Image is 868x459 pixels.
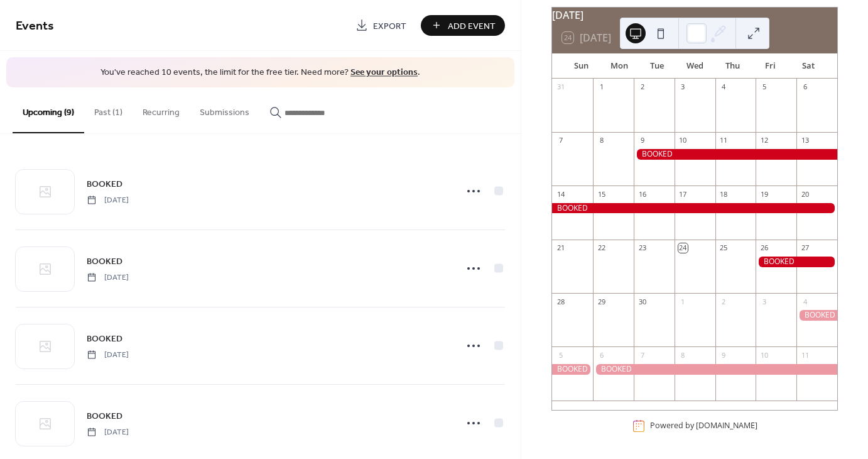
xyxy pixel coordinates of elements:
[597,82,606,92] div: 1
[19,67,502,79] span: You've reached 10 events, the limit for the free tier. Need more? .
[556,350,565,360] div: 5
[556,136,565,145] div: 7
[84,87,133,132] button: Past (1)
[87,194,129,206] span: [DATE]
[678,82,688,92] div: 3
[800,297,810,306] div: 4
[87,409,122,423] span: BOOKED
[593,364,837,375] div: BOOKED
[800,350,810,360] div: 11
[87,177,122,191] a: BOOKED
[597,189,606,199] div: 15
[87,331,122,346] a: BOOKED
[16,14,54,38] span: Events
[800,189,810,199] div: 20
[552,8,837,23] div: [DATE]
[87,254,122,268] a: BOOKED
[350,64,418,81] a: See your options
[600,53,637,79] div: Mon
[638,53,676,79] div: Tue
[373,19,406,33] span: Export
[556,297,565,306] div: 28
[597,136,606,145] div: 8
[87,409,122,423] a: BOOKED
[719,297,729,306] div: 2
[678,297,688,306] div: 1
[637,136,647,145] div: 9
[678,136,688,145] div: 10
[637,82,647,92] div: 2
[800,82,810,92] div: 6
[759,136,769,145] div: 12
[87,426,129,438] span: [DATE]
[759,82,769,92] div: 5
[751,53,789,79] div: Fri
[759,243,769,253] div: 26
[552,203,837,214] div: BOOKED
[719,82,729,92] div: 4
[678,243,688,253] div: 24
[597,297,606,306] div: 29
[759,297,769,306] div: 3
[696,421,757,431] a: [DOMAIN_NAME]
[637,350,647,360] div: 7
[719,350,729,360] div: 9
[552,364,593,375] div: BOOKED
[133,87,190,132] button: Recurring
[637,297,647,306] div: 30
[759,350,769,360] div: 10
[759,189,769,199] div: 19
[789,53,827,79] div: Sat
[676,53,713,79] div: Wed
[719,243,729,253] div: 25
[719,189,729,199] div: 18
[556,82,565,92] div: 31
[637,243,647,253] div: 23
[800,136,810,145] div: 13
[87,332,122,345] span: BOOKED
[719,136,729,145] div: 11
[678,350,688,360] div: 8
[800,243,810,253] div: 27
[597,243,606,253] div: 22
[556,189,565,199] div: 14
[87,349,129,360] span: [DATE]
[756,257,837,267] div: BOOKED
[562,53,600,79] div: Sun
[678,189,688,199] div: 17
[87,255,122,268] span: BOOKED
[346,15,416,36] a: Export
[637,189,647,199] div: 16
[190,87,259,132] button: Submissions
[796,310,837,321] div: BOOKED
[634,149,837,160] div: BOOKED
[87,272,129,283] span: [DATE]
[597,350,606,360] div: 6
[13,87,84,133] button: Upcoming (9)
[650,421,757,431] div: Powered by
[713,53,751,79] div: Thu
[87,177,122,191] span: BOOKED
[556,243,565,253] div: 21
